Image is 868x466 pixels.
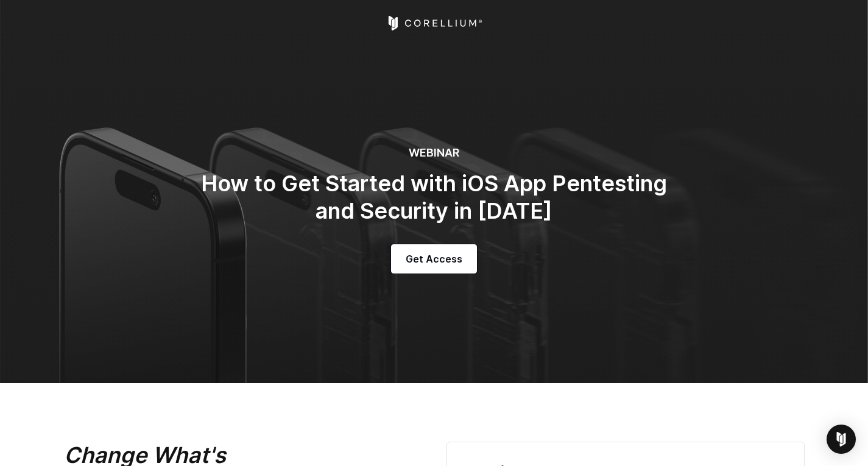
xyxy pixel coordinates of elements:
[406,252,462,266] span: Get Access
[386,16,482,30] a: Corellium Home
[191,146,678,160] h6: WEBINAR
[191,170,678,225] h2: How to Get Started with iOS App Pentesting and Security in [DATE]
[827,425,856,454] div: Open Intercom Messenger
[391,244,477,274] a: Get Access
